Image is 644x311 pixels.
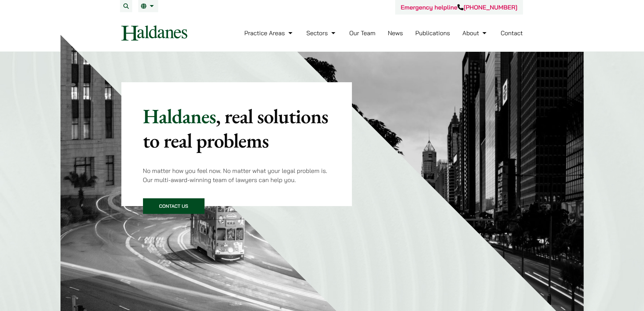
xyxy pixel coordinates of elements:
a: Publications [415,29,450,37]
a: About [462,29,488,37]
a: EN [141,3,156,9]
a: Contact Us [143,198,205,214]
a: Contact [501,29,523,37]
mark: , real solutions to real problems [143,103,328,154]
a: Sectors [306,29,337,37]
a: News [388,29,403,37]
p: Haldanes [143,104,331,153]
p: No matter how you feel now. No matter what your legal problem is. Our multi-award-winning team of... [143,166,331,184]
a: Our Team [349,29,375,37]
a: Emergency helpline[PHONE_NUMBER] [401,3,517,11]
img: Logo of Haldanes [121,25,187,41]
a: Practice Areas [244,29,294,37]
